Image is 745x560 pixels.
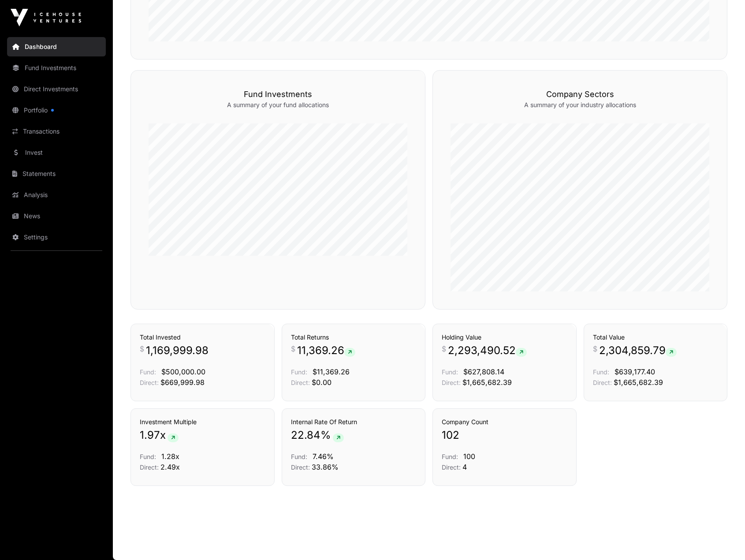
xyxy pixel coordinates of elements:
[291,453,307,460] span: Fund:
[7,185,106,205] a: Analysis
[312,463,339,471] span: 33.86%
[593,368,609,376] span: Fund:
[7,206,106,226] a: News
[442,333,567,342] h3: Holding Value
[614,378,663,387] span: $1,665,682.39
[7,101,106,120] a: Portfolio
[7,143,106,162] a: Invest
[297,343,355,358] span: 11,369.26
[313,452,334,461] span: 7.46%
[146,343,209,358] span: 1,169,999.98
[442,368,458,376] span: Fund:
[462,378,512,387] span: $1,665,682.39
[462,463,467,471] span: 4
[442,379,461,386] span: Direct:
[615,367,655,376] span: $639,177.40
[451,101,709,109] p: A summary of your industry allocations
[701,518,745,560] iframe: Chat Widget
[599,343,677,358] span: 2,304,859.79
[291,343,295,354] span: $
[313,367,350,376] span: $11,369.26
[442,463,461,471] span: Direct:
[140,368,156,376] span: Fund:
[7,58,106,78] a: Fund Investments
[463,452,475,461] span: 100
[320,428,331,442] span: %
[11,9,81,26] img: Icehouse Ventures Logo
[7,122,106,141] a: Transactions
[312,378,332,387] span: $0.00
[291,379,310,386] span: Direct:
[160,463,180,471] span: 2.49x
[140,379,159,386] span: Direct:
[463,367,504,376] span: $627,808.14
[149,88,407,101] h3: Fund Investments
[161,452,179,461] span: 1.28x
[7,37,106,56] a: Dashboard
[451,88,709,101] h3: Company Sectors
[140,453,156,460] span: Fund:
[140,333,265,342] h3: Total Invested
[149,101,407,109] p: A summary of your fund allocations
[291,463,310,471] span: Direct:
[160,378,205,387] span: $669,999.98
[593,333,719,342] h3: Total Value
[442,343,446,354] span: $
[593,343,597,354] span: $
[7,228,106,247] a: Settings
[291,418,417,426] h3: Internal Rate Of Return
[161,367,205,376] span: $500,000.00
[442,428,459,442] span: 102
[448,343,527,358] span: 2,293,490.52
[291,368,307,376] span: Fund:
[442,418,567,426] h3: Company Count
[593,379,612,386] span: Direct:
[140,428,160,442] span: 1.97
[160,428,166,442] span: x
[140,463,159,471] span: Direct:
[140,418,265,426] h3: Investment Multiple
[7,164,106,183] a: Statements
[140,343,144,354] span: $
[291,428,320,442] span: 22.84
[442,453,458,460] span: Fund:
[291,333,417,342] h3: Total Returns
[7,79,106,99] a: Direct Investments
